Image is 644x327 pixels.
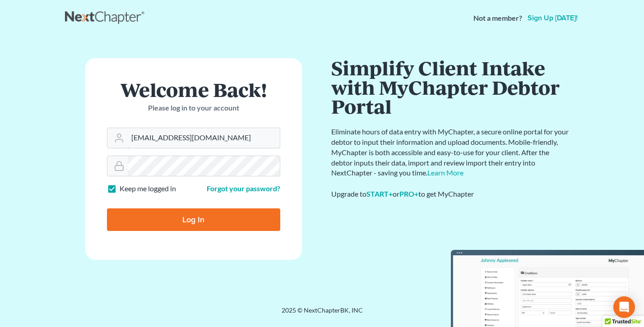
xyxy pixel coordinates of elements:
input: Email Address [128,128,280,148]
a: Learn More [427,168,463,177]
div: Upgrade to or to get MyChapter [331,189,570,199]
a: PRO+ [399,189,418,198]
a: Forgot your password? [207,184,280,193]
div: Open Intercom Messenger [613,296,635,318]
h1: Simplify Client Intake with MyChapter Debtor Portal [331,58,570,116]
div: 2025 © NextChapterBK, INC [65,306,579,322]
label: Keep me logged in [120,184,176,194]
strong: Not a member? [473,13,522,23]
p: Please log in to your account [107,103,280,113]
a: Sign up [DATE]! [526,14,579,22]
h1: Welcome Back! [107,80,280,99]
input: Log In [107,208,280,231]
a: START+ [366,189,393,198]
p: Eliminate hours of data entry with MyChapter, a secure online portal for your debtor to input the... [331,127,570,178]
